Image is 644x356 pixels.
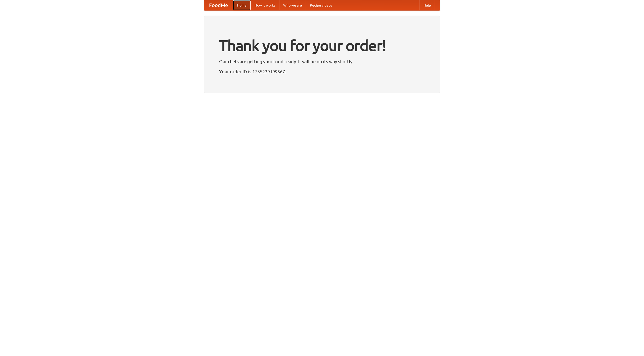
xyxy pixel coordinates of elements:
[219,58,425,65] p: Our chefs are getting your food ready. It will be on its way shortly.
[233,0,251,10] a: Home
[251,0,279,10] a: How it works
[204,0,233,10] a: FoodMe
[419,0,435,10] a: Help
[219,33,425,58] h1: Thank you for your order!
[219,68,425,75] p: Your order ID is 1755239199567.
[279,0,306,10] a: Who we are
[306,0,336,10] a: Recipe videos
